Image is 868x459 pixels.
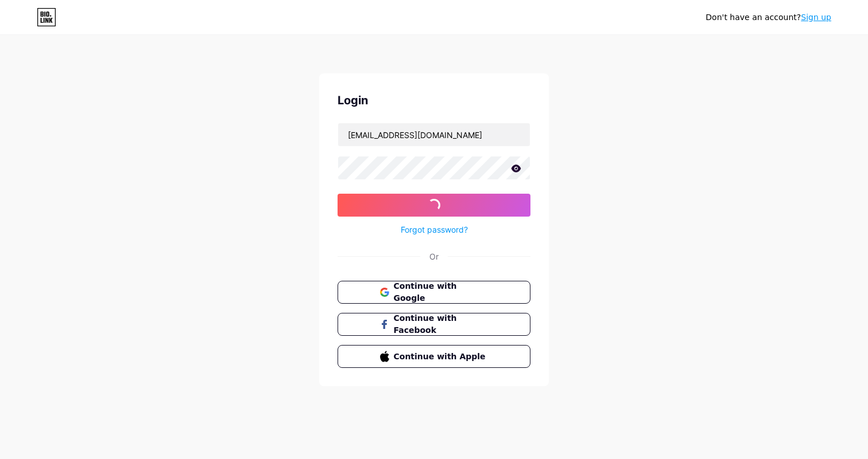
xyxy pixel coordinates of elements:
a: Sign up [801,13,831,22]
div: Login [338,92,530,109]
input: Username [338,123,530,146]
span: Continue with Google [394,280,489,304]
span: Continue with Apple [394,351,489,363]
div: Or [429,250,439,262]
div: Don't have an account? [706,11,831,23]
button: Continue with Apple [338,345,530,368]
button: Continue with Google [338,281,530,304]
span: Continue with Facebook [394,312,489,336]
button: Continue with Facebook [338,313,530,336]
a: Forgot password? [401,223,468,236]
